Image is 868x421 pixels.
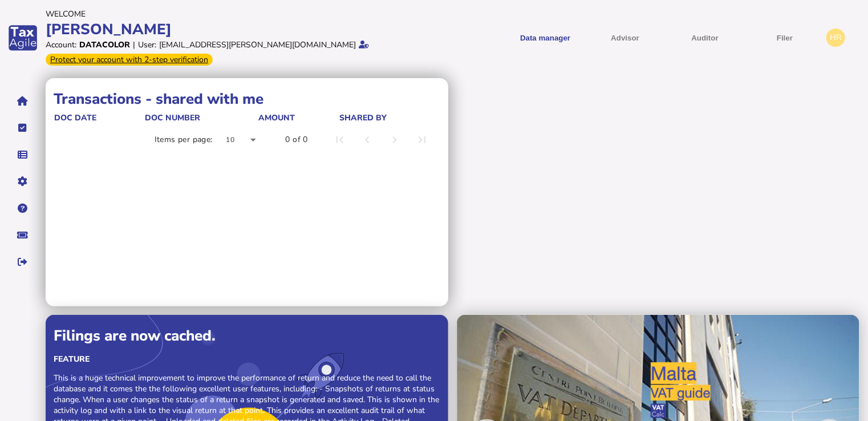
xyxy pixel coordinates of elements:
[159,39,356,50] div: [EMAIL_ADDRESS][PERSON_NAME][DOMAIN_NAME]
[145,112,200,123] div: doc number
[11,250,35,274] button: Sign out
[258,112,338,123] div: Amount
[826,29,845,47] div: Profile settings
[359,41,369,48] i: Email verified
[339,112,438,123] div: shared by
[286,134,308,145] div: 0 of 0
[11,169,35,193] button: Manage settings
[589,24,661,52] button: Shows a dropdown of VAT Advisor options
[11,196,35,220] button: Help pages
[133,39,135,50] div: |
[11,143,35,167] button: Data manager
[339,112,387,123] div: shared by
[46,54,213,66] div: From Oct 1, 2025, 2-step verification will be required to login. Set it up now...
[749,24,821,52] button: Filer
[11,116,35,140] button: Tasks
[79,39,130,50] div: Datacolor
[46,9,431,19] div: Welcome
[155,134,213,145] div: Items per page:
[509,24,581,52] button: Shows a dropdown of Data manager options
[54,354,440,365] div: Feature
[46,19,431,39] div: [PERSON_NAME]
[145,112,257,123] div: doc number
[11,223,35,247] button: Raise a support ticket
[258,112,295,123] div: Amount
[54,326,440,346] div: Filings are now cached.
[669,24,741,52] button: Auditor
[436,24,821,52] menu: navigate products
[54,112,96,123] div: doc date
[46,39,76,50] div: Account:
[11,89,35,113] button: Home
[54,112,144,123] div: doc date
[54,89,440,109] h1: Transactions - shared with me
[138,39,156,50] div: User:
